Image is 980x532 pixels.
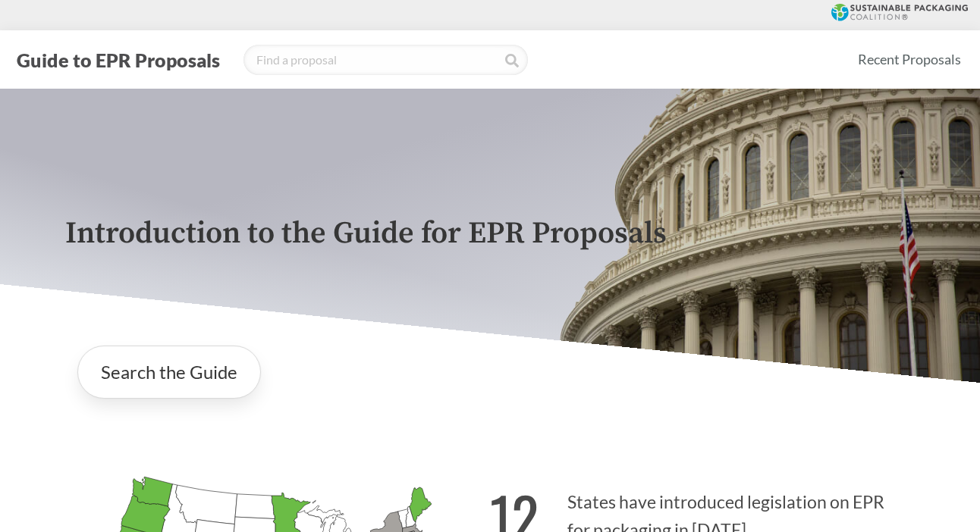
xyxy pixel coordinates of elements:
a: Search the Guide [77,346,261,399]
input: Find a proposal [243,45,528,75]
p: Introduction to the Guide for EPR Proposals [65,217,915,251]
a: Recent Proposals [851,42,968,77]
button: Guide to EPR Proposals [12,48,225,72]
